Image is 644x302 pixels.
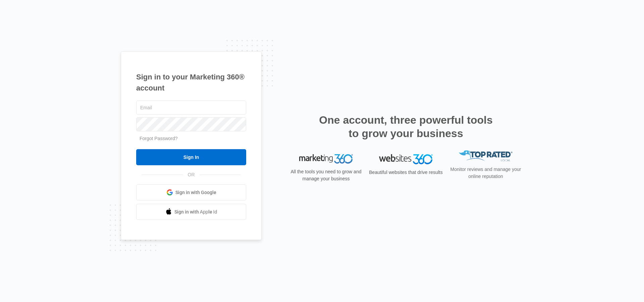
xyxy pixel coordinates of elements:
input: Sign In [136,149,246,165]
p: Monitor reviews and manage your online reputation [448,170,523,184]
p: Beautiful websites that drive results [368,169,443,176]
span: OR [183,171,200,178]
img: Top Rated Local [459,154,513,165]
a: Sign in with Google [136,184,246,200]
p: All the tools you need to grow and manage your business [288,168,364,182]
span: Sign in with Google [175,189,216,196]
a: Sign in with Apple Id [136,204,246,220]
h1: Sign in to your Marketing 360® account [136,71,246,94]
img: Websites 360 [379,154,433,164]
input: Email [136,101,246,115]
a: Forgot Password? [140,136,178,141]
span: Sign in with Apple Id [174,208,217,216]
img: Marketing 360 [299,154,353,164]
h2: One account, three powerful tools to grow your business [317,113,495,140]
